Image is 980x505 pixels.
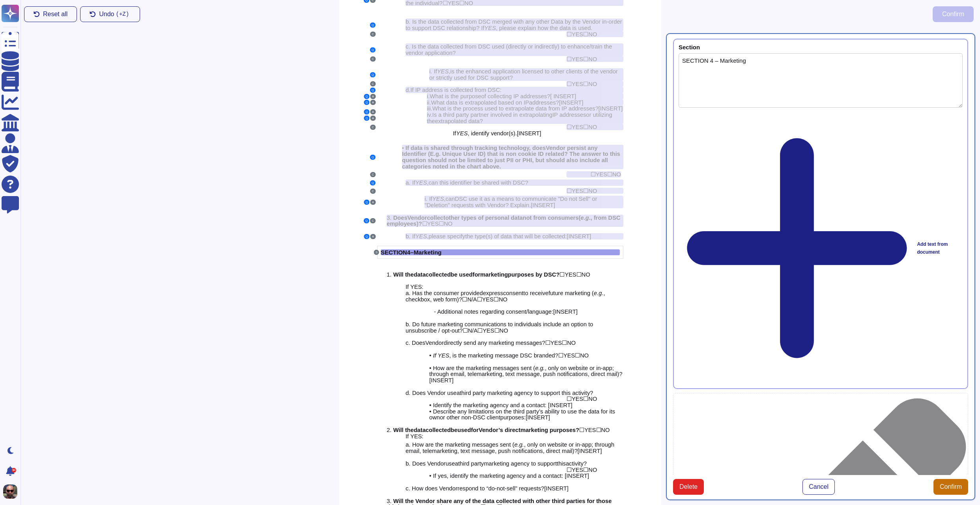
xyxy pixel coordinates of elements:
[933,479,968,495] button: Confirm
[526,414,527,421] span: [
[445,196,455,202] span: can
[456,130,468,137] span: YES
[531,271,556,278] span: s by DSC
[429,408,615,421] span: Describe any limitations on the third party’s ability to use the data for its own
[364,116,369,121] button: Q
[473,271,481,278] span: for
[529,99,550,106] span: address
[406,321,593,334] span: o future marketing communications to individuals include an option to unsubscribe / opt-out?
[673,479,704,495] button: Delete
[481,93,547,99] span: of collecting IP addresses
[559,271,565,278] span: ☐
[412,340,425,346] span: Does
[406,389,411,396] span: d.
[572,448,574,454] span: )
[483,290,503,296] span: express
[370,56,376,62] button: C
[567,395,572,402] span: ☐
[571,402,572,408] span: ]
[364,234,369,239] button: Q
[460,390,593,396] span: third party marketing agency to support this activity?
[422,433,423,440] span: :
[435,473,451,479] span: f yes, i
[942,11,964,17] span: Confirm
[429,472,431,479] span: •
[429,196,432,202] span: If
[550,402,570,408] span: INSERT
[429,377,431,383] span: [
[406,433,422,440] span: If YES
[445,215,523,221] span: other types of personal data
[583,123,588,130] span: ☐
[578,448,579,454] span: [
[429,402,431,408] span: •
[406,339,410,346] span: c.
[556,271,560,278] span: ?
[579,426,584,433] span: ☐
[940,484,962,490] span: Confirm
[567,123,572,130] span: ☐
[402,145,598,157] span: endor persist any Identifier (E.g. Unique User ID) that is non cookie ID related
[505,202,531,208] span: ? Explain.
[503,290,523,296] span: consent
[430,93,481,99] span: What is the purpose
[567,56,572,62] span: ☐
[576,309,578,315] span: ]
[364,200,369,205] button: Q
[520,427,572,433] span: marketing purpose
[802,479,835,495] button: Cancel
[406,460,411,467] span: b.
[428,485,457,492] span: oes Vendor
[563,352,575,359] span: YES
[499,296,507,303] span: NO
[425,195,428,202] span: i.
[422,220,427,227] span: ☐
[364,218,369,223] button: Q
[485,271,508,278] span: arketing
[588,396,597,402] span: NO
[43,11,67,17] span: Reset all
[567,31,572,37] span: ☐
[581,215,589,221] span: e.g
[588,188,597,194] span: NO
[572,31,583,37] span: YES
[480,118,483,124] span: ?
[523,215,579,221] span: not from consumers
[587,473,589,479] span: ]
[427,215,445,221] span: collect
[406,43,410,50] span: c.
[412,460,417,467] span: D
[455,460,458,467] span: a
[582,271,590,278] span: NO
[3,484,17,499] img: user
[370,116,376,121] button: A
[387,214,392,221] span: 3.
[579,215,581,221] span: (
[412,180,415,186] span: If
[434,68,437,75] span: If
[370,100,376,105] button: A
[933,6,974,22] button: Confirm
[550,93,576,99] span: [ INSERT]
[484,460,557,467] span: marketing agency to support
[415,180,427,186] span: YES
[435,402,550,408] span: dentify the marketing agency and a contact: [
[80,6,140,22] button: Undo(+Z)
[412,290,417,296] span: H
[601,427,610,433] span: NO
[370,189,376,194] button: C
[449,352,558,359] span: , is the marketing message DSC branded?
[414,427,426,433] span: data
[584,427,596,433] span: YES
[427,105,432,112] span: iii.
[458,485,541,492] span: respond to “do-not-sell” requests
[406,284,422,290] span: If YES
[406,441,411,448] span: a.
[444,196,445,202] span: ,
[499,327,508,334] span: NO
[406,290,605,303] span: , checkbox, web form)?
[432,105,589,112] span: What is the process used to extrapolate data from IP address
[567,233,569,239] span: [
[500,414,526,421] span: purposes:
[412,390,417,396] span: D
